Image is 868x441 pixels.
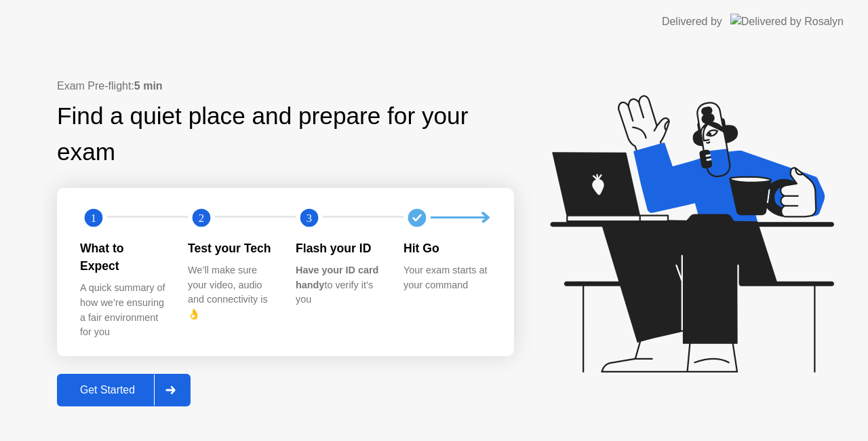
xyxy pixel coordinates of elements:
img: Delivered by Rosalyn [730,14,844,29]
div: What to Expect [80,239,166,275]
div: Delivered by [662,14,722,30]
div: Your exam starts at your command [403,263,490,292]
div: Hit Go [403,239,490,257]
div: We’ll make sure your video, audio and connectivity is 👌 [188,263,274,322]
text: 2 [199,211,204,224]
div: Flash your ID [296,239,382,257]
div: to verify it’s you [296,263,382,307]
b: Have your ID card handy [296,265,378,290]
button: Get Started [57,374,191,406]
div: Exam Pre-flight: [57,78,514,94]
div: Test your Tech [188,239,274,257]
text: 1 [91,211,96,224]
div: A quick summary of how we’re ensuring a fair environment for you [80,281,166,339]
div: Find a quiet place and prepare for your exam [57,98,514,170]
div: Get Started [61,384,154,396]
text: 3 [307,211,312,224]
b: 5 min [134,80,163,92]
